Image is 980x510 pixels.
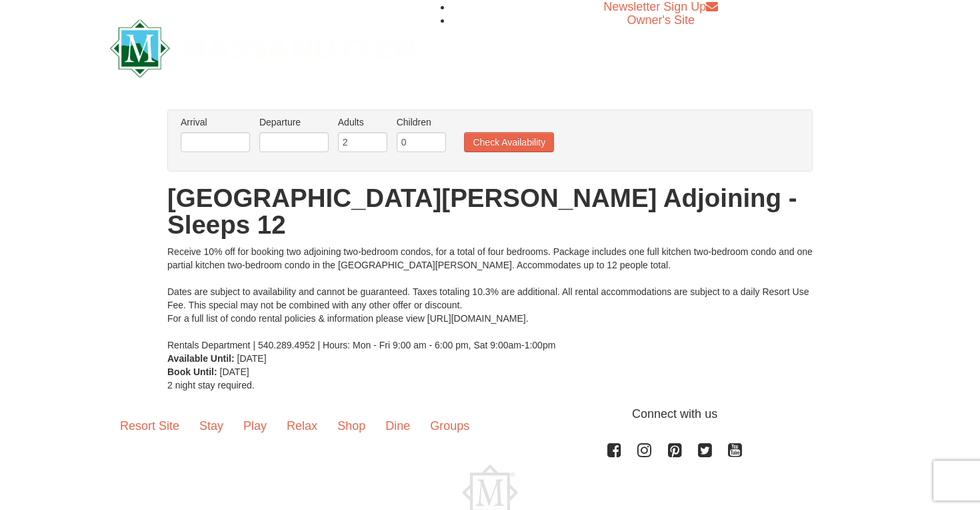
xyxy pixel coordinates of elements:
[233,405,277,447] a: Play
[167,245,813,352] div: Receive 10% off for booking two adjoining two-bedroom condos, for a total of four bedrooms. Packa...
[338,115,387,129] label: Adults
[110,405,189,447] a: Resort Site
[110,405,870,423] p: Connect with us
[220,366,249,377] span: [DATE]
[110,19,415,77] img: Massanutten Resort Logo
[397,115,446,129] label: Children
[167,380,255,391] span: 2 night stay required.
[167,353,235,364] strong: Available Until:
[189,405,233,447] a: Stay
[167,185,813,238] h1: [GEOGRAPHIC_DATA][PERSON_NAME] Adjoining - Sleeps 12
[464,132,554,152] button: Check Availability
[237,353,267,364] span: [DATE]
[327,405,375,447] a: Shop
[420,405,479,447] a: Groups
[627,13,695,27] a: Owner's Site
[375,405,420,447] a: Dine
[110,31,415,62] a: Massanutten Resort
[181,115,250,129] label: Arrival
[277,405,327,447] a: Relax
[259,115,329,129] label: Departure
[167,366,217,377] strong: Book Until:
